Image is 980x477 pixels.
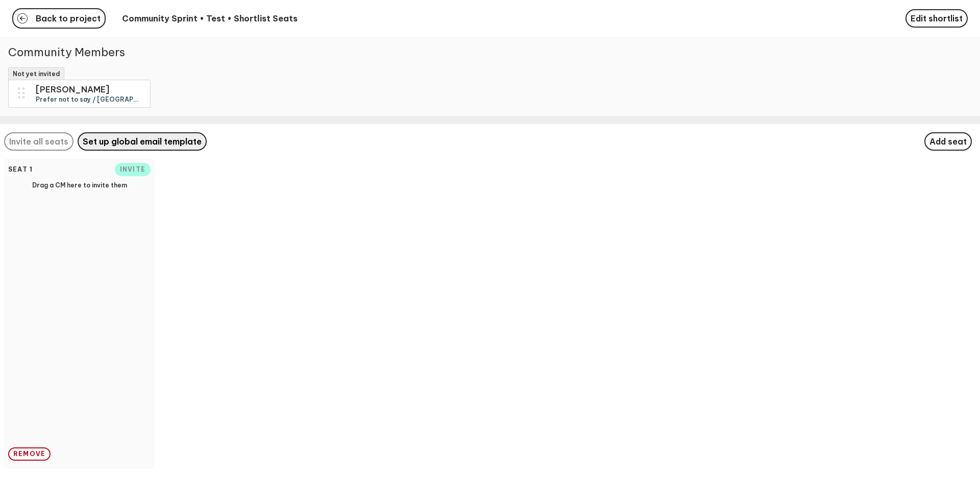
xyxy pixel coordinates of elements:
[8,67,64,80] div: Not yet invited
[83,136,202,147] span: Set up global email template
[13,450,45,458] span: remove
[8,166,33,173] h5: Seat 1
[9,80,150,107] div: [PERSON_NAME]Prefer not to say / [GEOGRAPHIC_DATA] / Creative, Experience Planner, Cultural Sense...
[8,447,51,461] button: remove
[32,181,127,189] span: Drag a CM here to invite them
[8,45,964,59] h2: Community Members
[924,132,972,151] button: Add seat
[36,84,141,94] div: Hany Abdou
[929,136,967,147] span: Add seat
[12,8,106,29] button: Back to project
[122,13,298,23] p: Community Sprint • Test • Shortlist Seats
[911,13,963,23] span: Edit shortlist
[36,14,101,22] span: Back to project
[36,96,141,103] div: Prefer not to say / United Arab Emirates / Creative, Experience Planner, Cultural Sense Checker
[78,132,207,151] button: Set up global email template
[905,9,968,28] button: Edit shortlist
